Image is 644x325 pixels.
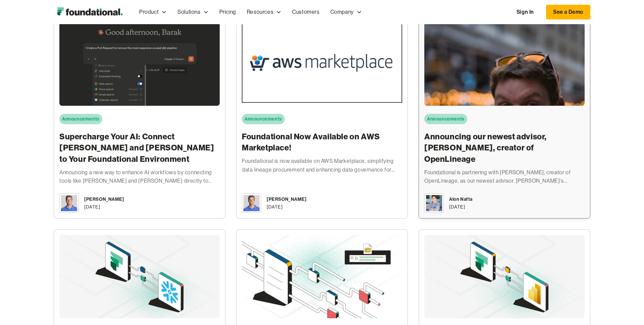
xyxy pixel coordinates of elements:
[419,17,590,219] a: AnnouncementsAnnouncing our newest advisor, [PERSON_NAME], creator of OpenLineageFoundational is ...
[59,131,220,165] h3: Supercharge Your AI: Connect [PERSON_NAME] and [PERSON_NAME] to Your Foundational Environment
[62,115,100,123] div: Announcements
[247,8,273,16] div: Resources
[84,203,100,211] div: [DATE]
[267,195,307,203] div: [PERSON_NAME]
[59,168,220,185] div: Announcing a new way to enhance AI workflows by connecting tools like [PERSON_NAME] and [PERSON_N...
[172,1,214,23] div: Solutions
[54,17,225,219] a: AnnouncementsSupercharge Your AI: Connect [PERSON_NAME] and [PERSON_NAME] to Your Foundational En...
[424,168,585,185] div: Foundational is partnering with [PERSON_NAME], creator of OpenLineage, as our newest advisor. [PE...
[424,131,585,165] h3: Announcing our newest advisor, [PERSON_NAME], creator of OpenLineage
[427,115,465,123] div: Announcements
[510,5,541,19] a: Sign In
[245,115,282,123] div: Announcements
[134,1,172,23] div: Product
[214,1,241,23] a: Pricing
[325,1,367,23] div: Company
[287,1,325,23] a: Customers
[330,8,354,16] div: Company
[523,247,644,325] iframe: Chat Widget
[84,195,124,203] div: [PERSON_NAME]
[242,157,402,174] div: Foundational is now available on AWS Marketplace, simplifying data lineage procurement and enhanc...
[177,8,200,16] div: Solutions
[54,5,126,19] a: home
[139,8,159,16] div: Product
[449,195,473,203] div: Alon Nafta
[449,203,465,211] div: [DATE]
[546,5,590,19] a: See a Demo
[54,5,126,19] img: Foundational Logo
[241,1,287,23] div: Resources
[267,203,283,211] div: [DATE]
[236,17,408,219] a: AnnouncementsFoundational Now Available on AWS Marketplace!Foundational is now available on AWS M...
[242,131,402,153] h3: Foundational Now Available on AWS Marketplace!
